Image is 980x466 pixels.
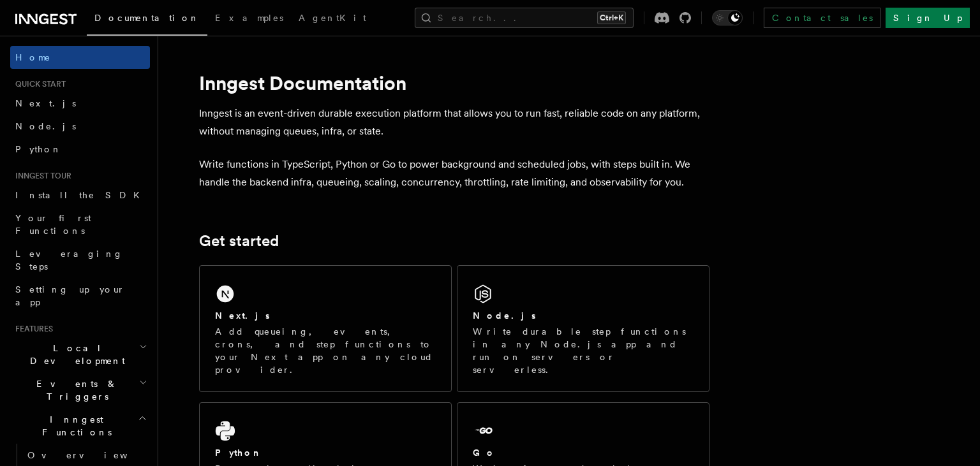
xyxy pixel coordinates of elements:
[15,121,76,131] span: Node.js
[415,8,634,28] button: Search...Ctrl+K
[15,144,62,154] span: Python
[15,213,91,236] span: Your first Functions
[199,156,709,191] p: Write functions in TypeScript, Python or Go to power background and scheduled jobs, with steps bu...
[15,249,123,272] span: Leveraging Steps
[10,408,150,444] button: Inngest Functions
[291,4,374,34] a: AgentKit
[10,337,150,372] button: Local Development
[10,324,53,334] span: Features
[15,190,147,200] span: Install the SDK
[10,278,150,314] a: Setting up your app
[473,325,694,376] p: Write durable step functions in any Node.js app and run on servers or serverless.
[10,138,150,161] a: Python
[215,13,283,23] span: Examples
[764,8,880,28] a: Contact sales
[10,92,150,115] a: Next.js
[27,450,159,460] span: Overview
[10,46,150,69] a: Home
[457,265,709,392] a: Node.jsWrite durable step functions in any Node.js app and run on servers or serverless.
[207,4,291,34] a: Examples
[10,207,150,242] a: Your first Functions
[10,115,150,138] a: Node.js
[10,372,150,408] button: Events & Triggers
[597,11,626,24] kbd: Ctrl+K
[87,4,207,36] a: Documentation
[215,325,436,376] p: Add queueing, events, crons, and step functions to your Next app on any cloud provider.
[15,51,51,64] span: Home
[94,13,200,23] span: Documentation
[712,10,743,25] button: Toggle dark mode
[15,98,76,108] span: Next.js
[15,284,125,307] span: Setting up your app
[10,342,139,367] span: Local Development
[473,446,496,459] h2: Go
[215,309,270,322] h2: Next.js
[473,309,536,322] h2: Node.js
[10,413,138,439] span: Inngest Functions
[215,446,262,459] h2: Python
[199,265,452,392] a: Next.jsAdd queueing, events, crons, and step functions to your Next app on any cloud provider.
[199,105,709,140] p: Inngest is an event-driven durable execution platform that allows you to run fast, reliable code ...
[10,79,66,89] span: Quick start
[10,377,139,403] span: Events & Triggers
[886,8,970,28] a: Sign Up
[199,71,709,94] h1: Inngest Documentation
[199,232,279,250] a: Get started
[10,171,71,181] span: Inngest tour
[299,13,366,23] span: AgentKit
[10,184,150,207] a: Install the SDK
[10,242,150,278] a: Leveraging Steps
